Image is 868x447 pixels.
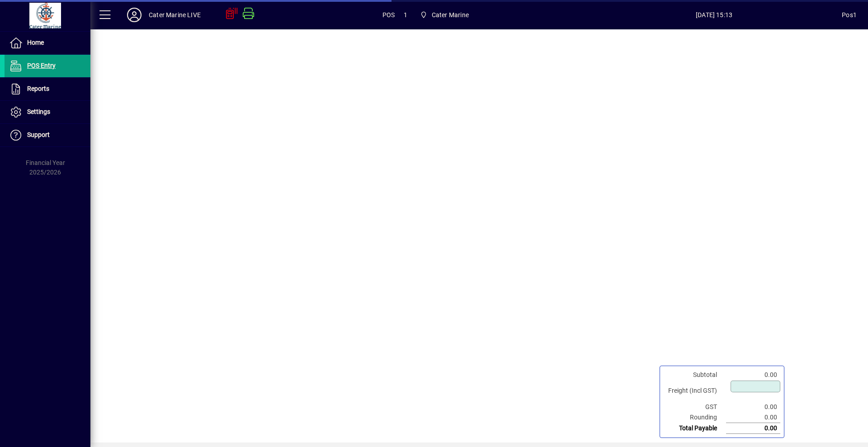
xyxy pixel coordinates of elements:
td: 0.00 [726,412,780,423]
td: Rounding [664,412,726,423]
span: POS [382,8,395,22]
span: Settings [27,108,50,115]
span: [DATE] 15:13 [586,8,842,22]
span: POS Entry [27,62,56,69]
span: Home [27,39,44,46]
button: Profile [120,7,149,23]
span: Support [27,131,50,138]
span: Cater Marine [432,8,469,22]
div: Pos1 [842,8,857,22]
div: Cater Marine LIVE [149,8,201,22]
a: Reports [5,78,90,100]
span: Reports [27,85,49,92]
td: 0.00 [726,402,780,412]
td: GST [664,402,726,412]
a: Home [5,32,90,54]
a: Settings [5,101,90,123]
a: Support [5,124,90,146]
span: Cater Marine [416,7,472,23]
td: Total Payable [664,423,726,434]
span: 1 [404,8,407,22]
td: 0.00 [726,423,780,434]
td: 0.00 [726,370,780,380]
td: Freight (Incl GST) [664,380,726,402]
td: Subtotal [664,370,726,380]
